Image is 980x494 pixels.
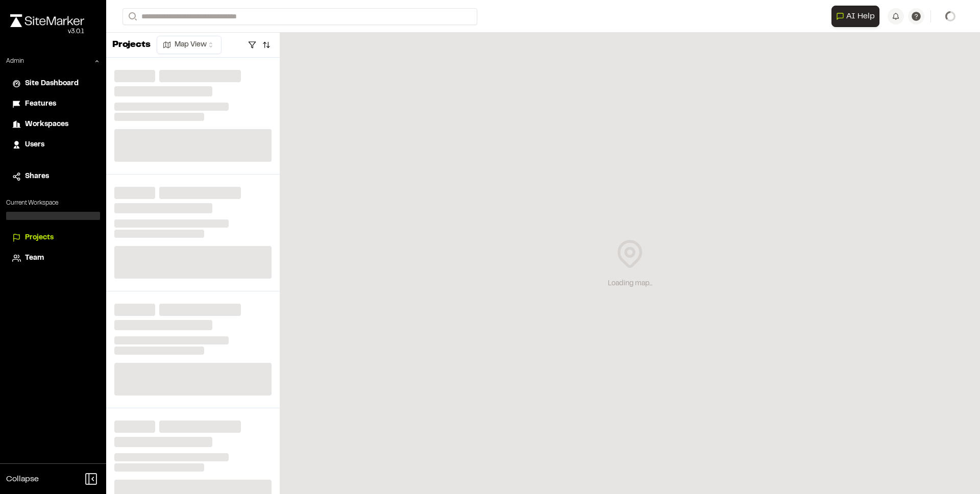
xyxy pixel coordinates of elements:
[25,253,44,264] span: Team
[25,139,44,151] span: Users
[12,232,94,243] a: Projects
[10,14,84,27] img: rebrand.png
[25,171,49,182] span: Shares
[10,27,84,36] div: Oh geez...please don't...
[846,10,875,22] span: AI Help
[12,78,94,89] a: Site Dashboard
[6,57,24,66] p: Admin
[608,278,652,289] div: Loading map...
[25,98,56,110] span: Features
[112,38,151,52] p: Projects
[122,8,141,25] button: Search
[25,119,68,130] span: Workspaces
[12,171,94,182] a: Shares
[12,98,94,110] a: Features
[12,119,94,130] a: Workspaces
[25,78,79,89] span: Site Dashboard
[25,232,54,243] span: Projects
[12,139,94,151] a: Users
[12,253,94,264] a: Team
[6,473,39,485] span: Collapse
[6,199,100,208] p: Current Workspace
[831,6,879,27] button: Open AI Assistant
[831,6,884,27] div: Open AI Assistant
